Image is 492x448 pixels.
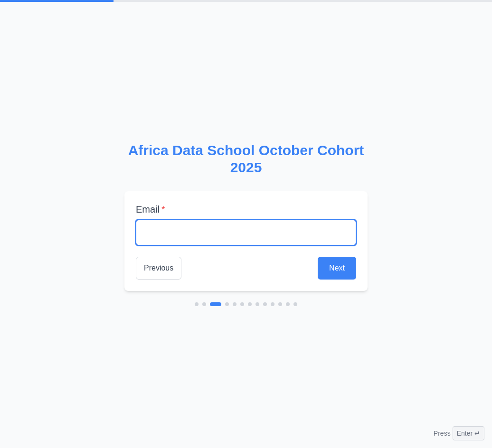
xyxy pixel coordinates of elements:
span: Enter ↵ [453,426,484,440]
div: Press [434,426,484,440]
label: Email [136,203,356,216]
h2: Africa Data School October Cohort 2025 [124,142,368,176]
button: Previous [136,257,181,280]
button: Next [318,257,356,280]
